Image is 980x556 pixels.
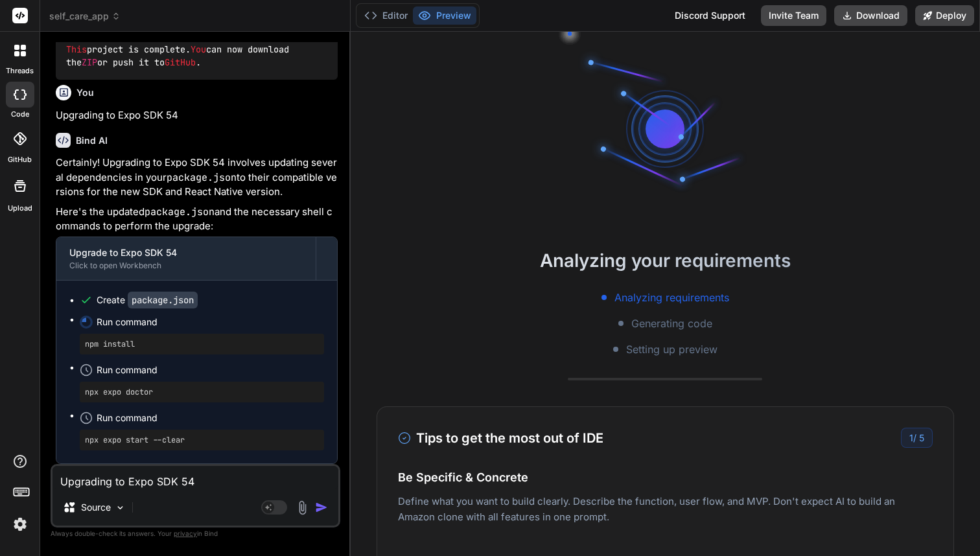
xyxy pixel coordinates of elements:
span: privacy [174,529,197,537]
div: Upgrade to Expo SDK 54 [69,246,303,259]
code: package.json [145,205,215,218]
code: package.json [128,292,198,308]
button: Invite Team [761,5,826,26]
p: Certainly! Upgrading to Expo SDK 54 involves updating several dependencies in your to their compa... [56,156,338,200]
img: attachment [295,500,310,515]
span: GitHub [165,56,196,68]
img: Pick Models [115,502,126,513]
span: This [66,43,87,55]
div: Create [97,294,198,307]
span: Run command [97,316,324,329]
button: Preview [413,6,476,25]
h6: Bind AI [76,134,108,147]
pre: npx expo start --clear [85,435,319,445]
div: Click to open Workbench [69,261,303,271]
button: Editor [359,6,413,25]
p: Here's the updated and the necessary shell commands to perform the upgrade: [56,205,338,234]
h6: You [76,86,94,99]
label: Upload [8,203,32,214]
label: threads [6,65,34,76]
label: code [11,109,29,120]
span: Run command [97,411,324,424]
span: You [191,43,206,55]
h4: Be Specific & Concrete [398,469,933,486]
button: Deploy [915,5,974,26]
span: ZIP [82,56,97,68]
div: Discord Support [667,5,753,26]
span: Generating code [631,316,712,331]
img: settings [9,513,31,535]
pre: npm install [85,339,319,349]
code: package.json [167,171,237,184]
p: Upgrading to Expo SDK 54 [56,108,338,123]
div: / [901,428,933,448]
h3: Tips to get the most out of IDE [398,428,603,448]
span: 5 [919,432,924,443]
label: GitHub [8,154,32,165]
span: Setting up preview [626,342,717,357]
span: 1 [909,432,913,443]
p: Always double-check its answers. Your in Bind [51,527,340,540]
pre: npx expo doctor [85,387,319,397]
button: Upgrade to Expo SDK 54Click to open Workbench [56,237,316,280]
p: Source [81,501,111,514]
button: Download [834,5,907,26]
span: Run command [97,364,324,376]
span: self_care_app [49,10,121,23]
img: icon [315,501,328,514]
span: Analyzing requirements [614,290,729,305]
